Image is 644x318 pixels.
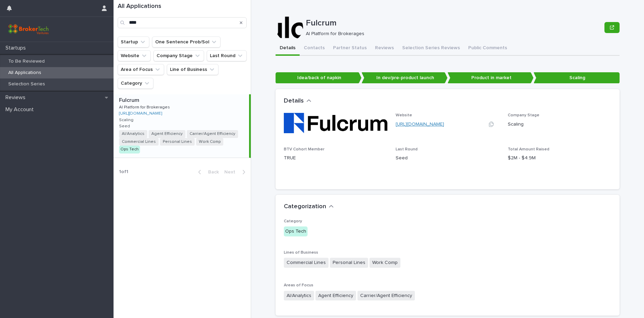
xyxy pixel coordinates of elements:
span: Personal Lines [330,258,368,268]
span: Agent Efficiency [315,291,356,301]
p: Scaling [534,72,620,84]
p: Scaling [508,121,611,128]
span: Areas of Focus [284,283,313,287]
p: Idea/back of napkin [276,72,362,84]
p: 1 of 1 [114,163,134,180]
button: Partner Status [329,41,371,56]
span: Company Stage [508,113,539,117]
button: Area of Focus [118,64,164,75]
p: AI Platform for Brokerages [119,104,171,110]
p: All Applications [3,70,47,76]
p: Product in market [448,72,534,84]
div: Ops Tech [284,226,308,236]
img: 1kSYt6g7QYGSS4AqP9jQ [6,22,51,36]
span: Category [284,219,302,223]
p: My Account [3,106,39,113]
button: Public Comments [464,41,511,56]
p: Startups [3,45,31,51]
h2: Categorization [284,203,326,211]
button: Last Round [207,50,247,61]
button: Details [276,41,300,56]
p: Reviews [3,94,31,101]
button: Company Stage [153,50,204,61]
p: To Be Reviewed [3,59,50,64]
input: Search [118,17,247,28]
span: BTV Cohort Member [284,147,324,151]
span: Next [224,170,239,174]
img: sjaHr6F9AzZSilVbbR3jbfMf9ERys4HyFcvtUSONo4A [284,113,387,133]
span: Website [396,113,412,117]
button: Details [284,97,311,105]
span: Work Comp [196,138,223,146]
button: Line of Business [167,64,218,75]
button: Reviews [371,41,398,56]
p: Selection Series [3,81,51,87]
p: Fulcrum [306,18,602,28]
a: [URL][DOMAIN_NAME] [396,122,444,127]
a: FulcrumFulcrum AI Platform for BrokeragesAI Platform for Brokerages [URL][DOMAIN_NAME]ScalingSeed... [114,94,251,158]
a: [URL][DOMAIN_NAME] [119,112,162,116]
p: Scaling [119,118,133,123]
button: Categorization [284,203,334,211]
span: Carrier/Agent Efficiency [187,130,238,138]
div: Ops Tech [119,146,140,153]
p: Seed [396,155,499,162]
button: Back [193,169,222,175]
span: Commercial Lines [284,258,329,268]
p: Fulcrum [119,96,141,104]
button: Startup [118,36,149,47]
p: AI Platform for Brokerages [306,31,599,37]
h1: All Applications [118,3,247,10]
button: Next [222,169,251,175]
p: $2M - $4.9M [508,155,611,162]
span: Commercial Lines [119,138,159,146]
span: Carrier/Agent Efficiency [357,291,415,301]
span: Total Amount Raised [508,147,549,151]
button: Category [118,78,153,89]
h2: Details [284,97,304,105]
button: Selection Series Reviews [398,41,464,56]
span: AI/Analytics [119,130,147,138]
span: Lines of Business [284,251,318,255]
span: Back [204,170,219,174]
span: Personal Lines [160,138,195,146]
p: In dev/pre-product launch [362,72,448,84]
p: TRUE [284,155,387,162]
span: Last Round [396,147,418,151]
span: Agent Efficiency [149,130,185,138]
button: Website [118,50,151,61]
button: One Sentence Prob/Sol [152,36,221,47]
span: AI/Analytics [284,291,314,301]
button: Contacts [300,41,329,56]
p: Seed [119,124,130,129]
span: Work Comp [369,258,400,268]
